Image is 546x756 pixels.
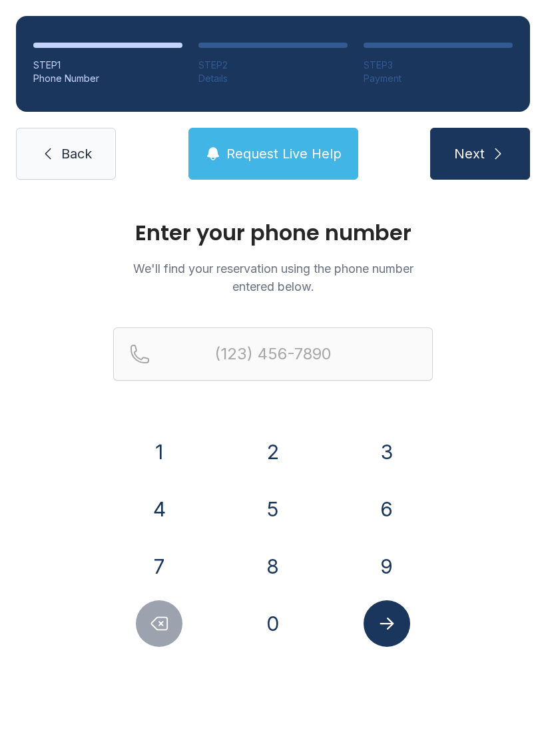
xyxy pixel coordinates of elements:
[250,543,296,590] button: 8
[113,327,433,381] input: Reservation phone number
[364,59,513,72] div: STEP 3
[250,429,296,475] button: 2
[364,600,410,647] button: Submit lookup form
[33,72,182,85] div: Phone Number
[364,429,410,475] button: 3
[61,144,92,163] span: Back
[33,59,182,72] div: STEP 1
[136,429,182,475] button: 1
[226,144,342,163] span: Request Live Help
[250,486,296,532] button: 5
[364,486,410,532] button: 6
[136,486,182,532] button: 4
[113,260,433,295] p: We'll find your reservation using the phone number entered below.
[454,144,485,163] span: Next
[198,59,348,72] div: STEP 2
[113,222,433,244] h1: Enter your phone number
[364,72,513,85] div: Payment
[250,600,296,647] button: 0
[198,72,348,85] div: Details
[364,543,410,590] button: 9
[136,600,182,647] button: Delete number
[136,543,182,590] button: 7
